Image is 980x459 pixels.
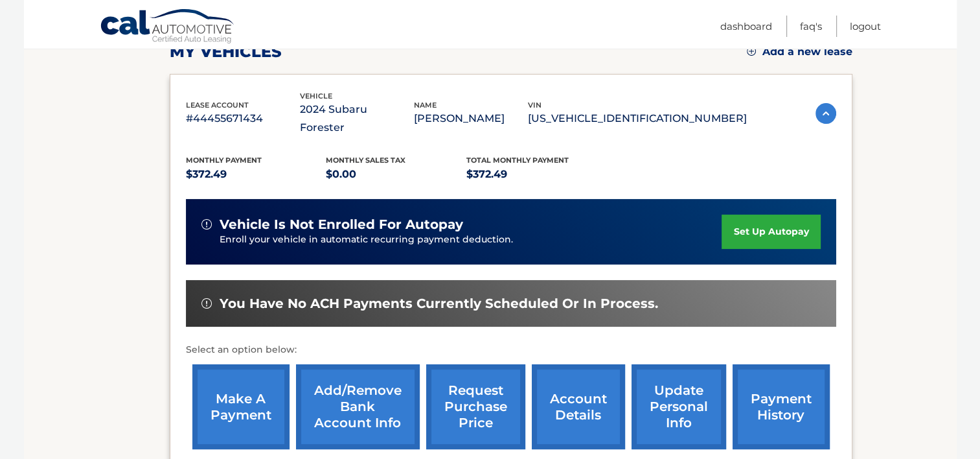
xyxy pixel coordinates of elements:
[220,296,658,312] span: You have no ACH payments currently scheduled or in process.
[733,364,830,449] a: payment history
[722,215,820,249] a: set up autopay
[800,16,822,37] a: FAQ's
[186,342,836,358] p: Select an option below:
[815,103,836,124] img: accordion-active.svg
[414,100,437,110] span: name
[100,8,236,46] a: Cal Automotive
[747,45,852,58] a: Add a new lease
[720,16,772,37] a: Dashboard
[186,156,262,165] span: Monthly Payment
[850,16,881,37] a: Logout
[170,42,282,62] h2: my vehicles
[528,100,541,110] span: vin
[414,110,528,128] p: [PERSON_NAME]
[326,156,405,165] span: Monthly sales Tax
[300,91,332,100] span: vehicle
[186,110,300,128] p: #44455671434
[220,217,463,233] span: vehicle is not enrolled for autopay
[466,165,607,183] p: $372.49
[747,47,756,56] img: add.svg
[201,219,212,230] img: alert-white.svg
[186,100,249,110] span: lease account
[528,110,747,128] p: [US_VEHICLE_IDENTIFICATION_NUMBER]
[192,364,290,449] a: make a payment
[220,233,722,247] p: Enroll your vehicle in automatic recurring payment deduction.
[466,156,569,165] span: Total Monthly Payment
[186,165,326,183] p: $372.49
[201,298,212,309] img: alert-white.svg
[326,165,466,183] p: $0.00
[300,100,414,137] p: 2024 Subaru Forester
[532,364,625,449] a: account details
[632,364,726,449] a: update personal info
[296,364,420,449] a: Add/Remove bank account info
[426,364,525,449] a: request purchase price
